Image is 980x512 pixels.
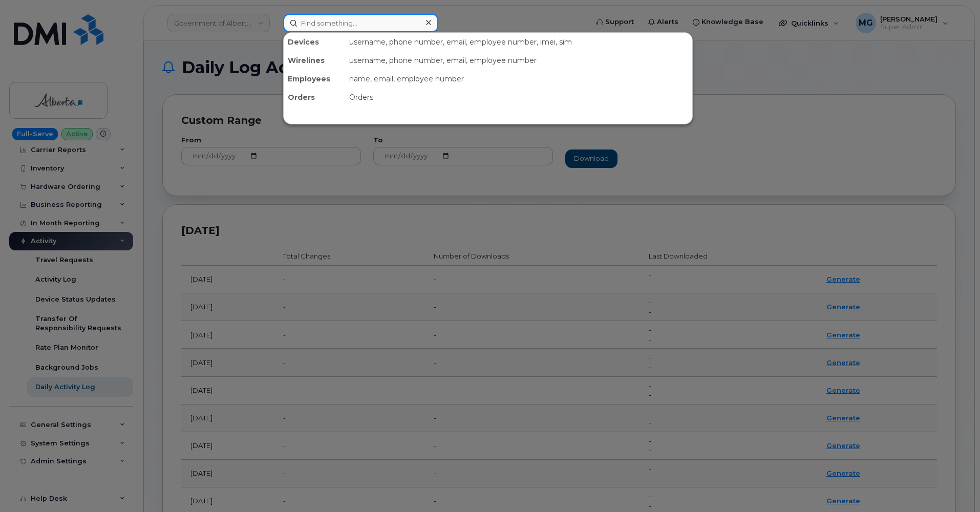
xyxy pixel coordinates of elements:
div: username, phone number, email, employee number [345,51,692,70]
div: Devices [284,33,345,51]
div: username, phone number, email, employee number, imei, sim [345,33,692,51]
div: Orders [284,88,345,106]
div: Employees [284,70,345,88]
div: Wirelines [284,51,345,70]
div: Orders [345,88,692,106]
div: name, email, employee number [345,70,692,88]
